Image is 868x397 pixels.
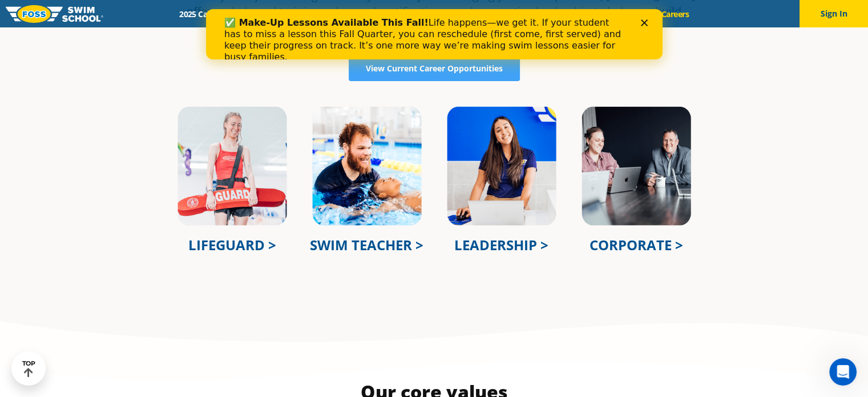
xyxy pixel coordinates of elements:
a: 2025 Calendar [169,9,241,19]
b: ✅ Make-Up Lessons Available This Fall! [18,8,223,19]
div: Close [435,10,446,17]
a: LIFEGUARD > [188,235,276,254]
a: CORPORATE > [590,235,683,254]
a: Careers [651,9,699,19]
a: About [PERSON_NAME] [389,9,495,19]
iframe: Intercom live chat [829,358,857,386]
a: Blog [615,9,651,19]
div: TOP [22,360,35,378]
iframe: Intercom live chat banner [206,9,663,59]
a: Schools [241,9,289,19]
img: FOSS Swim School Logo [6,5,103,23]
a: SWIM TEACHER > [310,235,423,254]
div: Life happens—we get it. If your student has to miss a lesson this Fall Quarter, you can reschedul... [18,8,420,54]
a: View Current Career Opportunities [349,56,520,81]
a: Swim Path® Program [289,9,389,19]
a: Swim Like [PERSON_NAME] [495,9,616,19]
a: LEADERSHIP > [454,235,548,254]
span: View Current Career Opportunities [366,65,503,73]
